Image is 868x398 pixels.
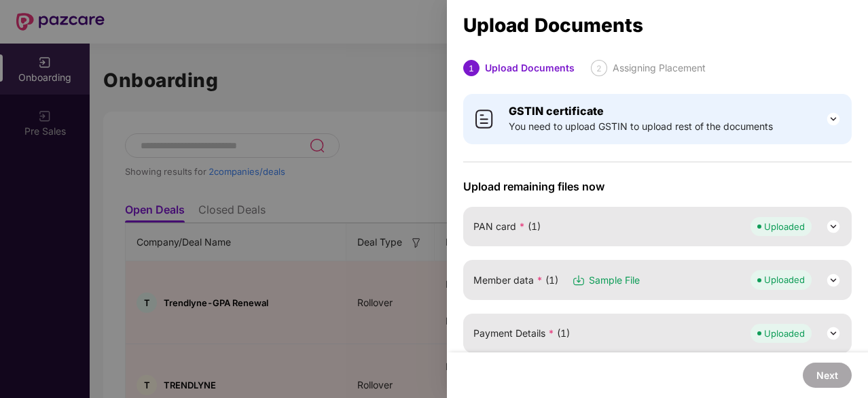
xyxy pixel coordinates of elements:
div: Uploaded [764,273,805,286]
span: Upload remaining files now [463,180,852,193]
img: svg+xml;base64,PHN2ZyB3aWR0aD0iMjQiIGhlaWdodD0iMjQiIHZpZXdCb3g9IjAgMCAyNCAyNCIgZmlsbD0ibm9uZSIgeG... [825,325,842,342]
div: Assigning Placement [613,60,706,76]
button: Next [803,363,852,388]
span: You need to upload GSTIN to upload rest of the documents [509,119,773,134]
div: Uploaded [764,327,805,340]
img: svg+xml;base64,PHN2ZyB3aWR0aD0iMjQiIGhlaWdodD0iMjQiIHZpZXdCb3g9IjAgMCAyNCAyNCIgZmlsbD0ibm9uZSIgeG... [825,111,842,127]
img: svg+xml;base64,PHN2ZyB4bWxucz0iaHR0cDovL3d3dy53My5vcmcvMjAwMC9zdmciIHdpZHRoPSI0MCIgaGVpZ2h0PSI0MC... [473,108,495,130]
span: Payment Details (1) [473,326,570,341]
span: 2 [596,63,602,73]
div: Upload Documents [463,18,852,33]
b: GSTIN certificate [509,104,604,118]
span: 1 [469,63,474,73]
img: svg+xml;base64,PHN2ZyB3aWR0aD0iMjQiIGhlaWdodD0iMjQiIHZpZXdCb3g9IjAgMCAyNCAyNCIgZmlsbD0ibm9uZSIgeG... [825,218,842,235]
img: svg+xml;base64,PHN2ZyB3aWR0aD0iMTYiIGhlaWdodD0iMTciIHZpZXdCb3g9IjAgMCAxNiAxNyIgZmlsbD0ibm9uZSIgeG... [572,273,585,287]
img: svg+xml;base64,PHN2ZyB3aWR0aD0iMjQiIGhlaWdodD0iMjQiIHZpZXdCb3g9IjAgMCAyNCAyNCIgZmlsbD0ibm9uZSIgeG... [825,272,842,288]
div: Upload Documents [485,60,575,76]
div: Uploaded [764,220,805,233]
span: Member data (1) [473,273,558,288]
span: Sample File [589,273,640,288]
span: PAN card (1) [473,219,541,234]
